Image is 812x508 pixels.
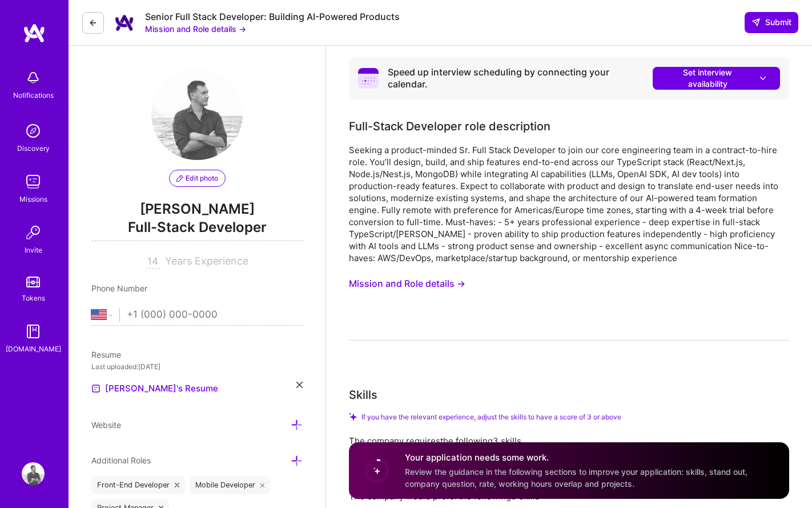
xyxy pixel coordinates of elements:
button: Mission and Role details → [145,23,246,35]
div: Full-Stack Developer role description [349,118,550,135]
span: Review the guidance in the following sections to improve your application: skills, stand out, com... [405,467,747,489]
img: Invite [22,221,45,244]
i: icon Close [260,483,265,487]
div: Mobile Developer [190,476,271,494]
img: tokens [26,277,40,287]
span: Phone Number [91,283,147,293]
input: +1 (000) 000-0000 [127,298,303,331]
div: [DOMAIN_NAME] [6,343,61,355]
input: XX [146,255,160,269]
i: icon Close [175,483,179,487]
span: Years Experience [165,255,248,267]
i: icon LeftArrowDark [89,18,98,27]
button: Set interview availability [653,67,780,90]
img: User Avatar [151,69,243,160]
div: Missions [19,193,47,205]
button: Mission and Role details → [349,273,465,294]
div: Notifications [13,89,54,101]
img: guide book [22,320,45,343]
span: Full-Stack Developer [91,218,303,241]
img: Company Logo [113,11,136,34]
img: User Avatar [22,462,45,485]
span: Set interview availability [664,67,769,90]
img: logo [23,23,46,43]
div: Speed up interview scheduling by connecting your calendar. [388,66,644,90]
i: icon Close [296,382,303,388]
i: icon PurpleCalendar [358,67,379,89]
div: Skills [349,386,377,403]
i: icon SendLight [751,18,761,27]
div: Invite [25,244,42,256]
div: Last uploaded: [DATE] [91,361,303,373]
i: Check [349,413,357,421]
span: [PERSON_NAME] [91,201,303,218]
div: Discovery [17,142,50,154]
button: Submit [745,12,798,33]
img: discovery [22,119,45,142]
div: Tokens [22,292,45,304]
button: Edit photo [169,170,226,187]
span: Resume [91,350,121,359]
a: User Avatar [19,462,47,485]
span: Additional Roles [91,455,151,465]
i: icon DownArrowWhite [757,73,769,85]
img: teamwork [22,170,45,193]
span: Submit [751,17,791,28]
span: Edit photo [176,173,218,183]
img: Resume [91,384,101,393]
a: [PERSON_NAME]'s Resume [91,382,218,395]
img: bell [22,66,45,89]
span: Website [91,420,121,430]
span: If you have the relevant experience, adjust the skills to have a score of 3 or above [361,413,621,421]
div: Senior Full Stack Developer: Building AI-Powered Products [145,11,400,23]
i: icon PencilPurple [176,175,183,182]
div: The company requires the following 3 skills [349,435,789,447]
div: Front-End Developer [91,476,185,494]
h4: Your application needs some work. [405,451,775,463]
div: Seeking a product-minded Sr. Full Stack Developer to join our core engineering team in a contract... [349,144,789,264]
